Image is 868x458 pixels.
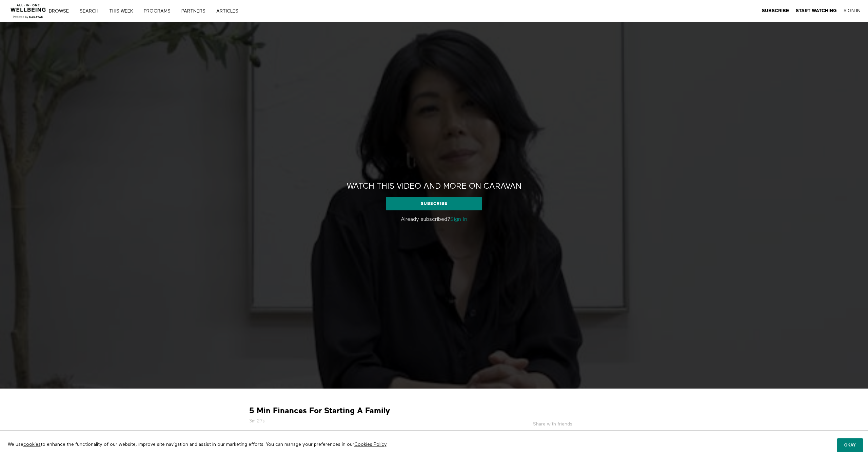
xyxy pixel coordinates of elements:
[46,9,76,14] a: Browse
[54,7,252,14] nav: Primary
[214,9,245,14] a: ARTICLES
[249,405,390,416] strong: 5 Min Finances For Starting A Family
[249,418,476,424] h5: 3m 27s
[450,217,467,222] a: Sign in
[179,9,213,14] a: PARTNERS
[347,181,521,192] h2: Watch this video and more on CARAVAN
[844,8,861,14] a: Sign In
[762,8,789,14] a: Subscribe
[386,197,482,210] a: Subscribe
[796,8,837,14] a: Start Watching
[107,9,140,14] a: THIS WEEK
[762,8,789,13] strong: Subscribe
[837,438,863,452] button: Okay
[141,9,178,14] a: PROGRAMS
[77,9,105,14] a: Search
[796,8,837,13] strong: Start Watching
[3,436,687,453] p: We use to enhance the functionality of our website, improve site navigation and assist in our mar...
[354,442,387,447] a: Cookies Policy
[23,442,41,447] a: cookies
[496,421,610,433] h5: Share with friends
[334,215,534,224] p: Already subscribed?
